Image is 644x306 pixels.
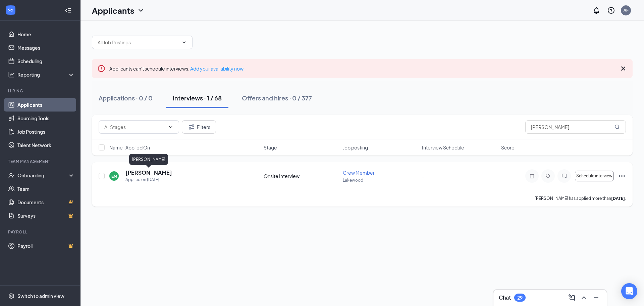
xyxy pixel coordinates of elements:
[17,41,75,54] a: Messages
[17,209,75,222] a: SurveysCrown
[611,196,625,201] b: [DATE]
[17,182,75,195] a: Team
[544,173,552,179] svg: Tag
[17,195,75,209] a: DocumentsCrown
[187,123,196,131] svg: Filter
[98,39,179,46] input: All Job Postings
[181,40,187,45] svg: ChevronDown
[17,71,75,78] div: Reporting
[619,64,627,73] svg: Cross
[8,293,15,299] svg: Settings
[129,154,168,165] div: [PERSON_NAME]
[592,6,600,14] svg: Notifications
[525,120,626,134] input: Search in interviews
[343,144,368,151] span: Job posting
[111,173,117,179] div: EM
[575,171,614,181] button: Schedule interview
[264,173,339,179] div: Onsite Interview
[182,120,216,134] button: Filter Filters
[168,124,173,130] svg: ChevronDown
[17,293,64,299] div: Switch to admin view
[499,294,511,301] h3: Chat
[8,159,73,164] div: Team Management
[614,124,620,130] svg: MagnifyingGlass
[137,6,145,14] svg: ChevronDown
[65,7,71,14] svg: Collapse
[17,125,75,138] a: Job Postings
[17,172,69,179] div: Onboarding
[528,173,536,179] svg: Note
[125,176,172,183] div: Applied on [DATE]
[173,94,222,102] div: Interviews · 1 / 68
[343,177,418,183] p: Lakewood
[109,144,150,151] span: Name · Applied On
[422,173,424,179] span: -
[624,7,629,13] div: AF
[8,172,15,179] svg: UserCheck
[97,64,105,73] svg: Error
[264,144,277,151] span: Stage
[560,173,568,179] svg: ActiveChat
[7,7,14,13] svg: WorkstreamLogo
[579,292,589,303] button: ChevronUp
[242,94,312,102] div: Offers and hires · 0 / 377
[501,144,515,151] span: Score
[99,94,153,102] div: Applications · 0 / 0
[17,54,75,68] a: Scheduling
[517,295,523,301] div: 29
[8,71,15,78] svg: Analysis
[8,88,73,94] div: Hiring
[535,195,626,201] p: [PERSON_NAME] has applied more than .
[104,123,165,131] input: All Stages
[17,112,75,125] a: Sourcing Tools
[568,294,576,302] svg: ComposeMessage
[618,172,626,180] svg: Ellipses
[17,28,75,41] a: Home
[592,294,600,302] svg: Minimize
[109,65,244,72] span: Applicants can't schedule interviews.
[8,229,73,235] div: Payroll
[17,239,75,253] a: PayrollCrown
[580,294,588,302] svg: ChevronUp
[576,174,612,178] span: Schedule interview
[343,170,375,176] span: Crew Member
[17,98,75,112] a: Applicants
[422,144,464,151] span: Interview Schedule
[567,292,577,303] button: ComposeMessage
[607,6,615,14] svg: QuestionInfo
[92,5,134,16] h1: Applicants
[591,292,601,303] button: Minimize
[125,169,172,176] h5: [PERSON_NAME]
[621,283,637,299] div: Open Intercom Messenger
[17,138,75,152] a: Talent Network
[190,65,244,72] a: Add your availability now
